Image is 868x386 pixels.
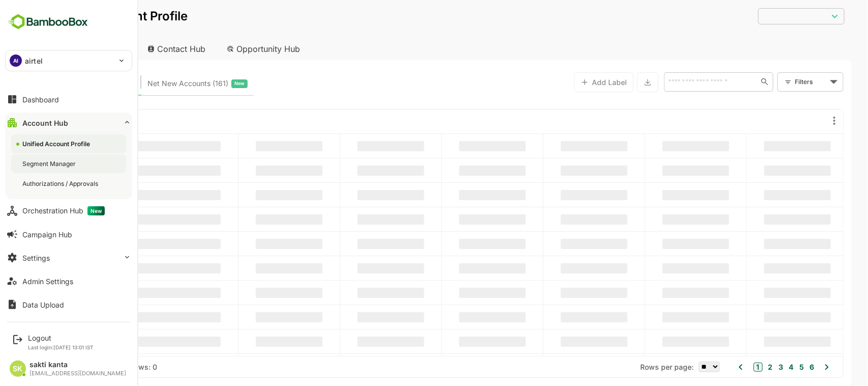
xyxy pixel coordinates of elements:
[29,361,126,369] div: sakti kanta
[199,77,209,90] span: New
[22,254,50,262] div: Settings
[87,206,105,215] span: New
[104,38,179,60] div: Contact Hub
[5,247,132,268] button: Settings
[718,363,727,372] button: 1
[538,72,598,92] button: Add Label
[31,363,122,371] div: Total Rows: NaN | Rows: 0
[751,362,758,373] button: 4
[22,159,78,168] div: Segment Manager
[16,10,152,22] p: Unified Account Profile
[112,77,193,90] span: Net New Accounts ( 161 )
[5,294,132,315] button: Data Upload
[22,95,59,104] div: Dashboard
[5,89,132,109] button: Dashboard
[112,77,212,90] div: Newly surfaced ICP-fit accounts from Intent, Website, LinkedIn, and other engagement signals.
[22,140,92,148] div: Unified Account Profile
[6,50,132,71] div: AIairtel
[22,119,68,127] div: Account Hub
[605,363,658,371] span: Rows per page:
[183,38,274,60] div: Opportunity Hub
[771,362,779,373] button: 6
[758,71,808,93] div: Filters
[602,72,623,92] button: Export the selected data as CSV
[22,179,100,188] div: Authorizations / Approvals
[36,77,94,90] span: Known accounts you’ve identified to target - imported from CRM, Offline upload, or promoted from ...
[730,362,737,373] button: 2
[759,76,792,87] div: Filters
[22,230,72,239] div: Campaign Hub
[761,362,768,373] button: 5
[5,12,91,32] img: BambooboxFullLogoMark.5f36c76dfaba33ec1ec1367b70bb1252.svg
[740,362,747,373] button: 3
[22,277,73,286] div: Admin Settings
[5,201,132,221] button: Orchestration HubNew
[16,38,100,60] div: Account Hub
[5,113,132,133] button: Account Hub
[5,224,132,244] button: Campaign Hub
[22,206,105,215] div: Orchestration Hub
[22,300,64,309] div: Data Upload
[28,344,94,350] p: Last login: [DATE] 13:01 IST
[5,271,132,291] button: Admin Settings
[723,7,809,25] div: ​
[29,370,126,377] div: [EMAIL_ADDRESS][DOMAIN_NAME]
[28,334,94,342] div: Logout
[25,56,43,66] p: airtel
[10,54,22,67] div: AI
[10,361,26,377] div: SK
